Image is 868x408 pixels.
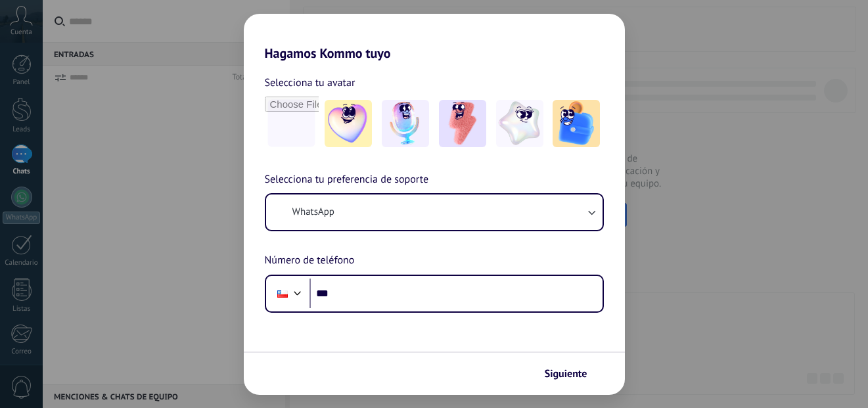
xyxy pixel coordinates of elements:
[496,100,543,147] img: -4.jpeg
[553,100,600,147] img: -5.jpeg
[266,194,603,230] button: WhatsApp
[382,100,429,147] img: -2.jpeg
[439,100,486,147] img: -3.jpeg
[265,171,429,189] span: Selecciona tu preferencia de soporte
[545,369,587,378] span: Siguiente
[244,14,625,61] h2: Hagamos Kommo tuyo
[270,280,295,307] div: Chile: + 56
[292,206,334,219] span: WhatsApp
[325,100,372,147] img: -1.jpeg
[539,363,605,385] button: Siguiente
[265,74,355,91] span: Selecciona tu avatar
[265,252,355,269] span: Número de teléfono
